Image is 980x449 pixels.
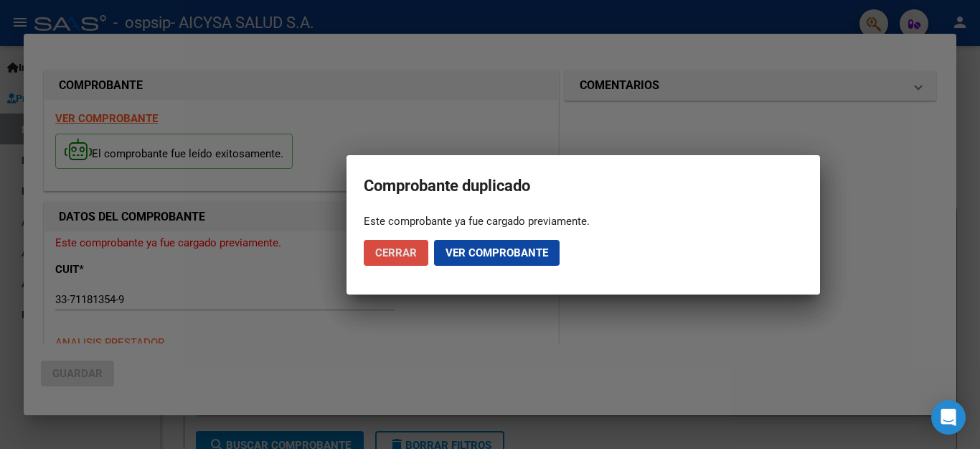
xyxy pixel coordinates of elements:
div: Este comprobante ya fue cargado previamente. [364,214,803,228]
span: Cerrar [375,246,417,259]
div: Open Intercom Messenger [931,400,966,435]
button: Cerrar [364,240,428,266]
button: Ver comprobante [434,240,560,266]
h2: Comprobante duplicado [364,172,803,200]
span: Ver comprobante [446,246,548,259]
